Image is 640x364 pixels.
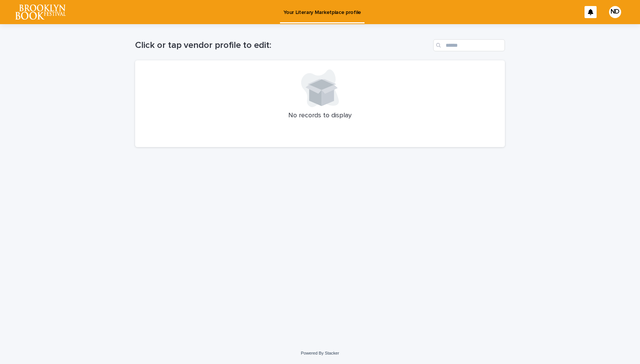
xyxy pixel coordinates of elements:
[135,40,430,51] h1: Click or tap vendor profile to edit:
[144,112,496,120] p: No records to display
[15,5,66,20] img: l65f3yHPToSKODuEVUav
[609,6,621,18] div: ND
[301,351,339,355] a: Powered By Stacker
[433,39,505,51] input: Search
